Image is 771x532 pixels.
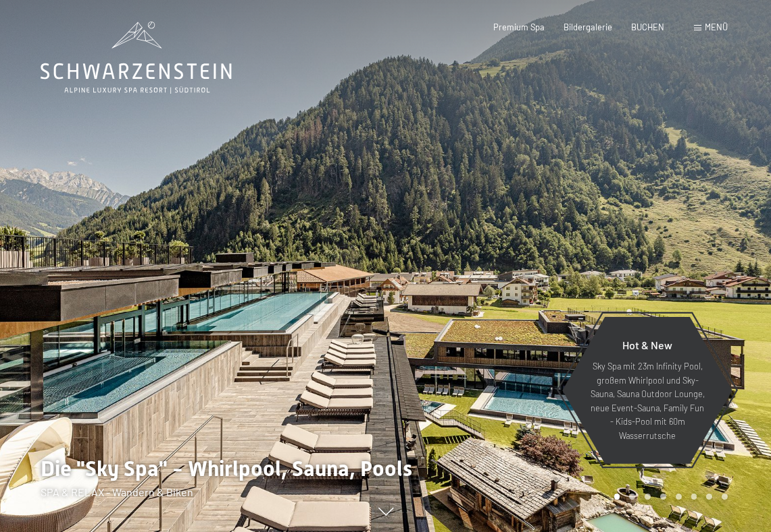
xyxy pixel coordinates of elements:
p: Sky Spa mit 23m Infinity Pool, großem Whirlpool und Sky-Sauna, Sauna Outdoor Lounge, neue Event-S... [589,359,706,442]
div: Carousel Page 3 [645,494,651,500]
div: Carousel Page 2 [629,494,635,500]
div: Carousel Page 8 [722,494,728,500]
div: Carousel Page 5 [676,494,682,500]
a: BUCHEN [631,22,664,32]
div: Carousel Page 7 [706,494,712,500]
span: Menü [705,22,728,32]
span: Hot & New [622,338,672,351]
div: Carousel Page 6 [691,494,697,500]
div: Carousel Pagination [610,494,728,500]
div: Carousel Page 1 (Current Slide) [614,494,620,500]
a: Hot & New Sky Spa mit 23m Infinity Pool, großem Whirlpool und Sky-Sauna, Sauna Outdoor Lounge, ne... [562,316,733,465]
div: Carousel Page 4 [660,494,666,500]
a: Premium Spa [493,22,545,32]
a: Bildergalerie [564,22,612,32]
